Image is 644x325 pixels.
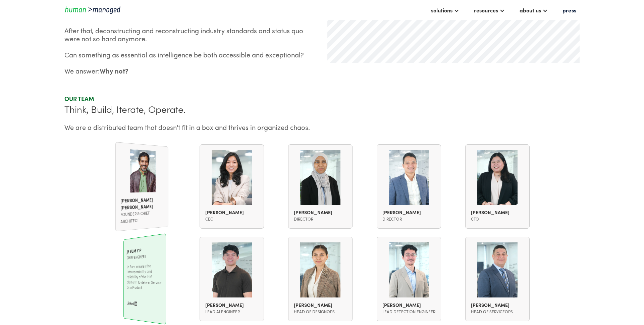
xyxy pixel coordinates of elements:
[471,308,524,315] div: Head of ServiceOps
[516,4,551,16] div: about us
[474,6,498,14] div: resources
[64,5,125,14] a: home
[559,4,580,16] a: press
[471,209,524,216] div: [PERSON_NAME]
[471,4,508,16] div: resources
[382,308,435,315] div: lead detection engineer
[205,216,258,222] div: CEO
[64,103,580,115] div: Think, Build, Iterate, Operate.
[294,301,347,308] div: [PERSON_NAME]
[127,240,162,316] a: Je Sum YipChief EngineerJe Sum ensures the interoperability and reliability of the HM platform to...
[64,95,580,103] div: Our team
[294,216,347,222] div: director
[127,244,162,254] div: Je Sum Yip
[205,209,258,216] div: [PERSON_NAME]
[382,216,435,222] div: Director
[520,6,541,14] div: about us
[64,123,580,131] div: We are a distributed team that doesn't fit in a box and thrives in organized chaos.
[471,301,524,308] div: [PERSON_NAME]
[428,4,463,16] div: solutions
[120,208,164,225] div: Founder & Chief Architect
[127,252,162,261] div: Chief Engineer
[294,209,347,216] div: [PERSON_NAME]
[431,6,452,14] div: solutions
[120,196,164,211] div: [PERSON_NAME] [PERSON_NAME]
[382,209,435,216] div: [PERSON_NAME]
[205,301,258,308] div: [PERSON_NAME]
[382,301,435,308] div: [PERSON_NAME]
[100,66,128,75] strong: Why not?
[205,308,258,315] div: Lead AI Engineer
[294,308,347,315] div: Head of designops
[127,262,162,291] p: Je Sum ensures the interoperability and reliability of the HM platform to deliver Service as a Pr...
[127,301,137,306] img: LinkedIn
[471,216,524,222] div: CFO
